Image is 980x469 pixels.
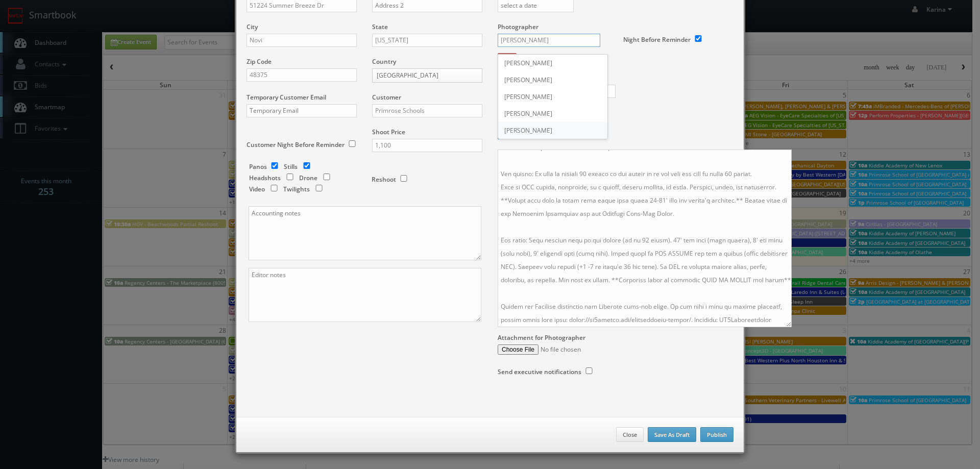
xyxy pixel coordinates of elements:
[490,73,741,82] label: Photographer Cost
[283,185,310,193] label: Twilights
[247,93,326,102] label: Temporary Customer Email
[247,22,258,31] label: City
[616,427,644,442] button: Close
[247,68,357,82] input: Zip Code
[372,22,388,31] label: State
[372,139,482,152] input: Shoot Price
[498,22,538,31] label: Photographer
[498,105,607,122] div: [PERSON_NAME]
[249,162,267,171] label: Panos
[498,71,607,88] div: [PERSON_NAME]
[377,69,469,82] span: [GEOGRAPHIC_DATA]
[372,68,482,83] a: [GEOGRAPHIC_DATA]
[498,34,600,47] input: Select a photographer
[498,88,607,105] div: [PERSON_NAME]
[247,104,357,117] input: Temporary Email
[700,427,733,442] button: Publish
[372,57,396,66] label: Country
[372,128,405,136] label: Shoot Price
[623,35,691,44] label: Night Before Reminder
[648,427,696,442] button: Save As Draft
[498,333,585,342] label: Attachment for Photographer
[249,174,281,182] label: Headshots
[498,122,607,139] div: [PERSON_NAME]
[372,34,482,47] input: Select a state
[284,162,298,171] label: Stills
[247,57,272,66] label: Zip Code
[299,174,317,182] label: Drone
[247,140,345,149] label: Customer Night Before Reminder
[372,93,401,102] label: Customer
[372,104,482,117] input: Select a customer
[498,108,733,122] label: Additional Photographers
[249,185,265,193] label: Video
[498,367,581,376] label: Send executive notifications
[247,34,357,47] input: City
[498,55,607,71] div: [PERSON_NAME]
[372,175,396,184] label: Reshoot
